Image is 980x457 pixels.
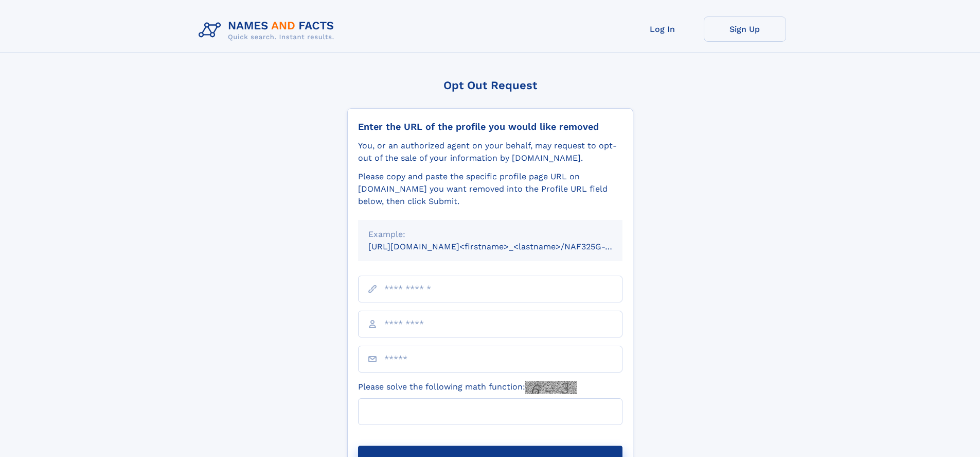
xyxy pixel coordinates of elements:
[368,242,642,251] small: [URL][DOMAIN_NAME]<firstname>_<lastname>/NAF325G-xxxxxxxx
[358,381,577,394] label: Please solve the following math function:
[358,171,622,208] div: Please copy and paste the specific profile page URL on [DOMAIN_NAME] you want removed into the Pr...
[347,79,633,92] div: Opt Out Request
[621,16,704,42] a: Log In
[358,121,622,132] div: Enter the URL of the profile you would like removed
[704,16,786,42] a: Sign Up
[194,16,343,44] img: Logo Names and Facts
[358,140,622,164] div: You, or an authorized agent on your behalf, may request to opt-out of the sale of your informatio...
[368,228,612,241] div: Example:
